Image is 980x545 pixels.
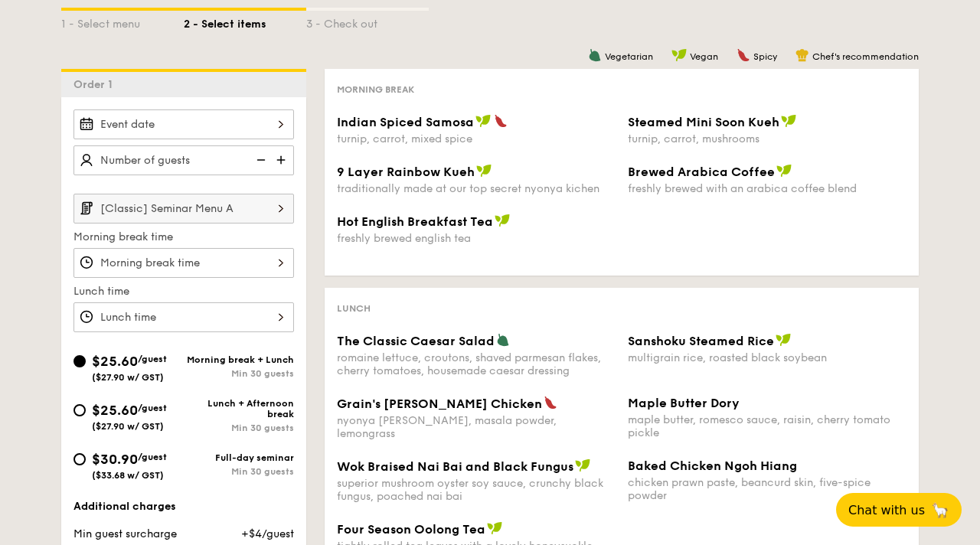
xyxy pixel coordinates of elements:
img: icon-chef-hat.a58ddaea.svg [795,48,809,62]
img: icon-vegan.f8ff3823.svg [776,164,792,178]
input: $25.60/guest($27.90 w/ GST)Morning break + LunchMin 30 guests [73,355,86,367]
img: icon-vegan.f8ff3823.svg [487,521,502,535]
span: Chef's recommendation [812,51,919,62]
label: Lunch time [73,284,294,299]
div: maple butter, romesco sauce, raisin, cherry tomato pickle [628,413,906,439]
div: Min 30 guests [184,423,294,433]
input: Event date [73,109,294,139]
span: Indian Spiced Samosa [337,115,474,129]
span: Vegan [690,51,718,62]
div: Min 30 guests [184,466,294,477]
img: icon-chevron-right.3c0dfbd6.svg [268,194,294,223]
img: icon-vegan.f8ff3823.svg [476,164,492,178]
img: icon-vegan.f8ff3823.svg [475,114,491,128]
span: ($27.90 w/ GST) [92,372,164,383]
div: freshly brewed with an arabica coffee blend [628,182,906,195]
div: romaine lettuce, croutons, shaved parmesan flakes, cherry tomatoes, housemade caesar dressing [337,351,616,377]
div: freshly brewed english tea [337,232,616,245]
span: Sanshoku Steamed Rice [628,334,774,348]
span: 🦙 [931,501,949,519]
span: $30.90 [92,451,138,468]
img: icon-vegan.f8ff3823.svg [495,214,510,227]
img: icon-vegan.f8ff3823.svg [781,114,796,128]
span: ($27.90 w/ GST) [92,421,164,432]
span: Four Season Oolong Tea [337,522,485,537]
span: /guest [138,452,167,462]
span: Brewed Arabica Coffee [628,165,775,179]
div: 1 - Select menu [61,11,184,32]
div: Lunch + Afternoon break [184,398,294,419]
img: icon-spicy.37a8142b.svg [737,48,750,62]
input: $25.60/guest($27.90 w/ GST)Lunch + Afternoon breakMin 30 guests [73,404,86,416]
div: superior mushroom oyster soy sauce, crunchy black fungus, poached nai bai [337,477,616,503]
div: multigrain rice, roasted black soybean [628,351,906,364]
div: turnip, carrot, mixed spice [337,132,616,145]
span: Vegetarian [605,51,653,62]
img: icon-reduce.1d2dbef1.svg [248,145,271,175]
span: $25.60 [92,353,138,370]
input: Morning break time [73,248,294,278]
span: $25.60 [92,402,138,419]
span: Spicy [753,51,777,62]
div: chicken prawn paste, beancurd skin, five-spice powder [628,476,906,502]
span: Chat with us [848,503,925,517]
button: Chat with us🦙 [836,493,962,527]
span: +$4/guest [241,527,294,540]
input: Number of guests [73,145,294,175]
span: /guest [138,403,167,413]
label: Morning break time [73,230,294,245]
span: Grain's [PERSON_NAME] Chicken [337,397,542,411]
input: Lunch time [73,302,294,332]
span: Wok Braised Nai Bai and Black Fungus [337,459,573,474]
div: turnip, carrot, mushrooms [628,132,906,145]
div: 3 - Check out [306,11,429,32]
span: The Classic Caesar Salad [337,334,495,348]
img: icon-spicy.37a8142b.svg [494,114,508,128]
img: icon-vegan.f8ff3823.svg [776,333,791,347]
img: icon-vegetarian.fe4039eb.svg [496,333,510,347]
div: Full-day seminar [184,452,294,463]
span: Order 1 [73,78,119,91]
img: icon-vegan.f8ff3823.svg [671,48,687,62]
img: icon-add.58712e84.svg [271,145,294,175]
span: 9 Layer Rainbow Kueh [337,165,475,179]
div: 2 - Select items [184,11,306,32]
span: Lunch [337,303,371,314]
img: icon-vegan.f8ff3823.svg [575,459,590,472]
span: Hot English Breakfast Tea [337,214,493,229]
img: icon-vegetarian.fe4039eb.svg [588,48,602,62]
span: Min guest surcharge [73,527,177,540]
div: Min 30 guests [184,368,294,379]
span: ($33.68 w/ GST) [92,470,164,481]
span: /guest [138,354,167,364]
span: Maple Butter Dory [628,396,740,410]
div: Morning break + Lunch [184,354,294,365]
img: icon-spicy.37a8142b.svg [544,396,557,410]
div: Additional charges [73,499,294,514]
span: Steamed Mini Soon Kueh [628,115,779,129]
div: traditionally made at our top secret nyonya kichen [337,182,616,195]
input: $30.90/guest($33.68 w/ GST)Full-day seminarMin 30 guests [73,453,86,465]
span: Morning break [337,84,414,95]
span: Baked Chicken Ngoh Hiang [628,459,797,473]
div: nyonya [PERSON_NAME], masala powder, lemongrass [337,414,616,440]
